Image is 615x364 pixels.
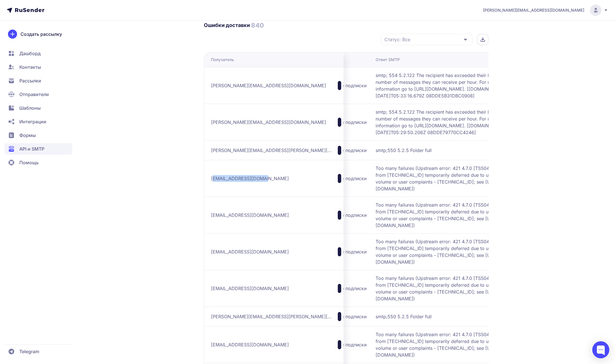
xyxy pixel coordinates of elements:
span: smtp; 554 5.2.122 The recipient has exceeded their limit for the number of messages they can rece... [376,72,518,99]
span: [PERSON_NAME][EMAIL_ADDRESS][DOMAIN_NAME] [483,7,584,13]
span: [EMAIL_ADDRESS][DOMAIN_NAME] [211,341,289,348]
span: Рассылки [19,77,41,84]
div: Ответ SMTP [376,57,400,63]
span: smtp; 554 5.2.122 The recipient has exceeded their limit for the number of messages they can rece... [376,109,518,136]
span: Интеграции [19,118,46,125]
span: Too many failures (Upstream error: 421 4.7.0 [TSS04] Messages from [TECHNICAL_ID] temporarily def... [376,201,518,229]
span: Создать рассылку [20,31,62,38]
span: [EMAIL_ADDRESS][DOMAIN_NAME] [211,285,289,292]
span: [PERSON_NAME][EMAIL_ADDRESS][PERSON_NAME][DOMAIN_NAME] [211,147,333,154]
span: Помощь [19,159,39,166]
span: Шаблоны [19,105,41,111]
span: API и SMTP [19,145,44,152]
span: Формы [19,132,36,139]
span: Too many failures (Upstream error: 421 4.7.0 [TSS04] Messages from [TECHNICAL_ID] temporarily def... [376,165,518,192]
span: [EMAIL_ADDRESS][DOMAIN_NAME] [211,175,289,182]
span: Статус: Все [384,36,410,43]
h3: 840 [251,21,264,29]
span: Контакты [19,64,41,70]
span: Отправители [19,91,49,98]
a: Telegram [5,346,72,357]
span: smtp;550 5.2.5 Folder full [376,313,518,320]
div: Получатель [211,57,234,63]
span: Дашборд [19,50,41,57]
span: [PERSON_NAME][EMAIL_ADDRESS][DOMAIN_NAME] [211,119,326,126]
span: Telegram [19,348,39,355]
span: Too many failures (Upstream error: 421 4.7.0 [TSS04] Messages from [TECHNICAL_ID] temporarily def... [376,331,518,358]
span: [EMAIL_ADDRESS][DOMAIN_NAME] [211,248,289,255]
span: [PERSON_NAME][EMAIL_ADDRESS][DOMAIN_NAME] [211,82,326,89]
span: [EMAIL_ADDRESS][DOMAIN_NAME] [211,212,289,219]
span: Too many failures (Upstream error: 421 4.7.0 [TSS04] Messages from [TECHNICAL_ID] temporarily def... [376,275,518,302]
span: smtp;550 5.2.5 Folder full [376,147,518,154]
h2: Ошибки доставки [204,22,250,29]
span: Too many failures (Upstream error: 421 4.7.0 [TSS04] Messages from [TECHNICAL_ID] temporarily def... [376,238,518,265]
span: [PERSON_NAME][EMAIL_ADDRESS][PERSON_NAME][DOMAIN_NAME] [211,313,333,320]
